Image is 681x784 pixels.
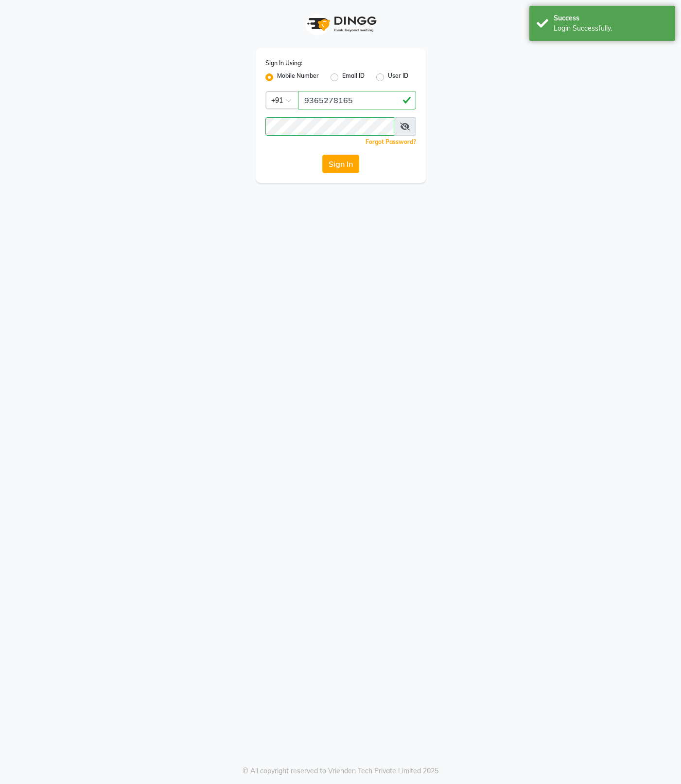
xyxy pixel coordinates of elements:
[554,13,668,23] div: Success
[366,138,416,145] a: Forgot Password?
[554,23,668,34] div: Login Successfully.
[265,117,394,136] input: Username
[298,91,416,109] input: Username
[322,155,359,173] button: Sign In
[302,10,380,38] img: logo1.svg
[277,71,319,83] label: Mobile Number
[388,71,408,83] label: User ID
[342,71,365,83] label: Email ID
[265,59,302,68] label: Sign In Using:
